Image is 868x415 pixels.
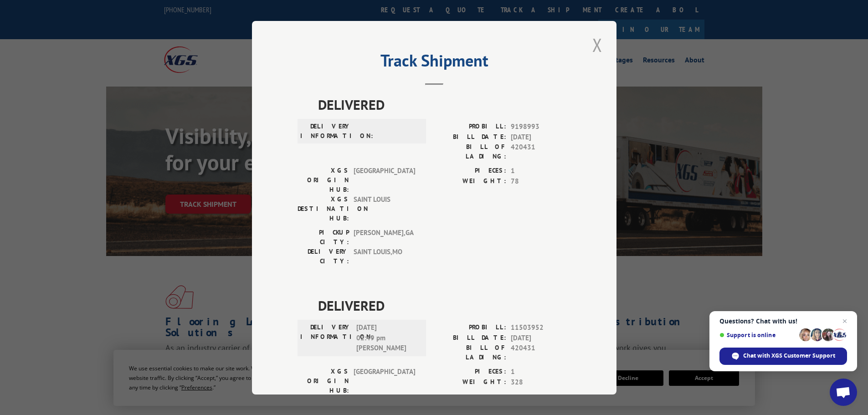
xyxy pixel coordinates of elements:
span: [DATE] 02:49 pm [PERSON_NAME] [356,323,418,354]
span: 9198993 [511,122,571,132]
span: 78 [511,176,571,186]
span: [GEOGRAPHIC_DATA] [354,367,415,395]
a: Open chat [830,379,857,406]
label: BILL DATE: [434,132,506,142]
span: Questions? Chat with us! [719,318,847,325]
h2: Track Shipment [298,54,571,72]
label: PROBILL: [434,122,506,132]
span: SAINT LOUIS [354,195,415,223]
span: Chat with XGS Customer Support [743,352,835,360]
label: BILL DATE: [434,333,506,343]
span: DELIVERED [318,295,571,316]
span: [GEOGRAPHIC_DATA] [354,166,415,195]
span: 420431 [511,142,571,161]
label: DELIVERY INFORMATION: [300,323,352,354]
label: PIECES: [434,166,506,176]
label: BILL OF LADING: [434,142,506,161]
span: 11503952 [511,323,571,333]
label: XGS ORIGIN HUB: [298,166,349,195]
span: [DATE] [511,333,571,343]
label: PROBILL: [434,323,506,333]
span: [PERSON_NAME] , GA [354,228,415,247]
label: BILL OF LADING: [434,343,506,362]
span: Support is online [719,332,796,338]
button: Close modal [590,32,605,57]
label: PIECES: [434,367,506,377]
span: DELIVERED [318,94,571,115]
label: WEIGHT: [434,377,506,387]
span: 420431 [511,343,571,362]
label: WEIGHT: [434,176,506,186]
label: DELIVERY CITY: [298,247,349,266]
span: SAINT LOUIS , MO [354,247,415,266]
span: Chat with XGS Customer Support [719,348,847,365]
label: PICKUP CITY: [298,228,349,247]
span: 1 [511,166,571,176]
span: 1 [511,367,571,377]
label: XGS ORIGIN HUB: [298,367,349,395]
span: 328 [511,377,571,387]
span: [DATE] [511,132,571,142]
label: XGS DESTINATION HUB: [298,195,349,223]
label: DELIVERY INFORMATION: [300,122,352,141]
